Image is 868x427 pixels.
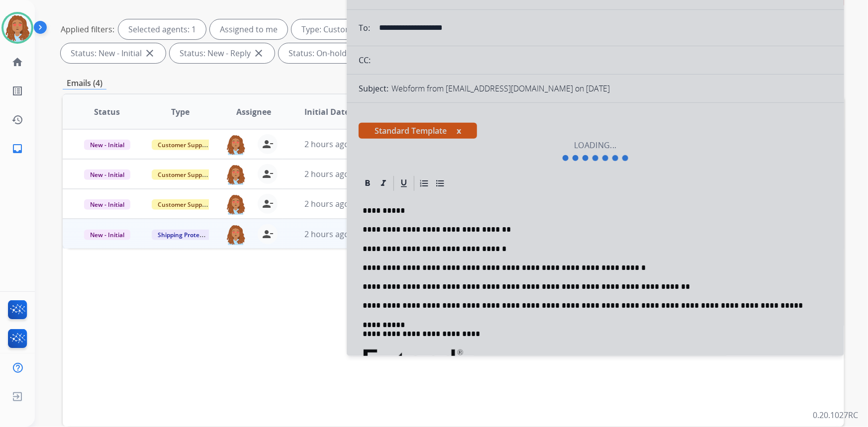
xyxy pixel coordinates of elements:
span: Customer Support [152,199,216,210]
mat-icon: home [11,56,23,68]
span: 2 hours ago [304,229,349,240]
div: Status: On-hold – Internal [279,43,408,63]
img: agent-avatar [226,164,246,185]
img: agent-avatar [226,134,246,155]
mat-icon: person_remove [262,168,274,180]
span: 2 hours ago [304,139,349,150]
mat-icon: person_remove [262,228,274,240]
div: Status: New - Reply [170,43,275,63]
img: agent-avatar [226,224,246,245]
mat-icon: close [253,47,265,59]
span: Type [171,106,190,118]
mat-icon: inbox [11,143,23,155]
mat-icon: list_alt [11,85,23,97]
span: Initial Date [304,106,349,118]
span: New - Initial [84,230,130,240]
div: Status: New - Initial [61,43,166,63]
span: New - Initial [84,199,130,210]
span: Shipping Protection [152,230,220,240]
span: 2 hours ago [304,198,349,209]
span: Customer Support [152,140,216,150]
span: Assignee [236,106,271,118]
p: Applied filters: [61,23,114,35]
div: Selected agents: 1 [118,19,206,39]
mat-icon: person_remove [262,138,274,150]
mat-icon: person_remove [262,198,274,210]
p: 0.20.1027RC [813,409,858,421]
p: Emails (4) [63,77,106,89]
img: avatar [3,14,31,42]
span: 2 hours ago [304,169,349,179]
div: Assigned to me [210,19,288,39]
img: agent-avatar [226,194,246,215]
span: Status [94,106,120,118]
div: Type: Customer Support [291,19,417,39]
span: New - Initial [84,170,130,180]
mat-icon: close [144,47,156,59]
mat-icon: history [11,114,23,126]
span: New - Initial [84,140,130,150]
span: Customer Support [152,170,216,180]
